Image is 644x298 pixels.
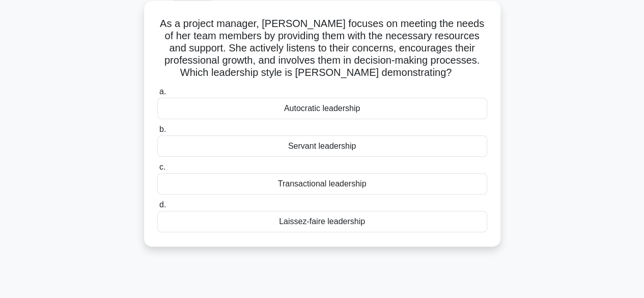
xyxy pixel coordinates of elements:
span: c. [159,162,165,171]
h5: As a project manager, [PERSON_NAME] focuses on meeting the needs of her team members by providing... [156,17,488,79]
span: a. [159,87,166,96]
div: Laissez-faire leadership [157,211,487,232]
div: Autocratic leadership [157,98,487,119]
span: d. [159,200,166,209]
div: Servant leadership [157,136,487,157]
div: Transactional leadership [157,173,487,195]
span: b. [159,125,166,133]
